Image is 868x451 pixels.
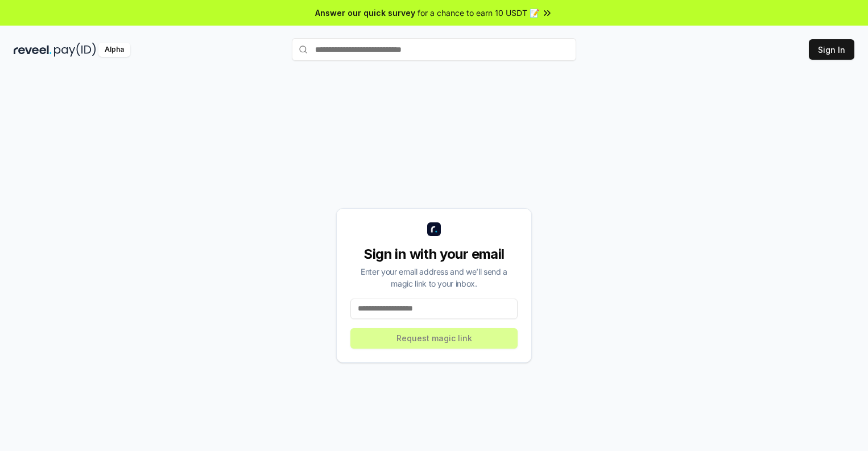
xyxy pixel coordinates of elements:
[809,39,854,60] button: Sign In
[14,43,52,57] img: reveel_dark
[315,7,415,19] span: Answer our quick survey
[98,43,130,57] div: Alpha
[427,222,441,236] img: logo_small
[418,7,539,19] span: for a chance to earn 10 USDT 📝
[350,266,518,289] div: Enter your email address and we’ll send a magic link to your inbox.
[350,245,518,263] div: Sign in with your email
[54,43,96,57] img: pay_id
